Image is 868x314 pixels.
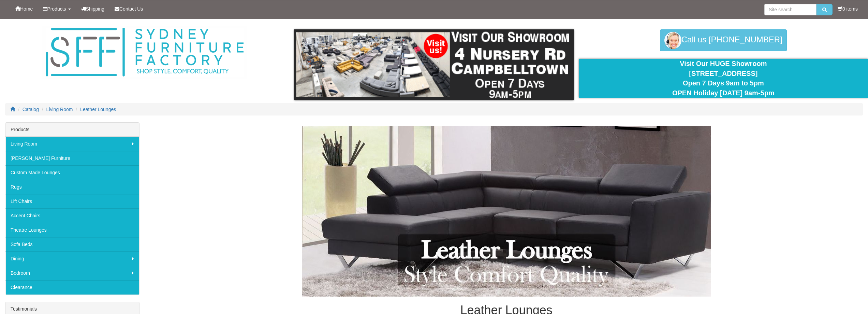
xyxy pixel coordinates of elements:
span: Shipping [86,6,105,12]
a: Custom Made Lounges [5,165,139,180]
img: Leather Lounges [302,126,711,297]
a: Home [10,0,38,17]
a: Clearance [5,280,139,295]
div: Products [5,123,139,137]
a: Accent Chairs [5,208,139,223]
input: Site search [764,4,816,15]
span: Home [20,6,33,12]
a: Contact Us [109,0,148,17]
img: Sydney Furniture Factory [42,26,247,79]
a: Products [38,0,76,17]
a: Catalog [23,107,39,112]
a: [PERSON_NAME] Furniture [5,151,139,165]
a: Living Room [5,137,139,151]
a: Dining [5,251,139,266]
a: Rugs [5,180,139,194]
a: Leather Lounges [80,107,116,112]
span: Products [47,6,66,12]
img: showroom.gif [294,29,573,100]
a: Theatre Lounges [5,223,139,237]
a: Sofa Beds [5,237,139,251]
a: Bedroom [5,266,139,280]
span: Contact Us [119,6,143,12]
a: Lift Chairs [5,194,139,208]
li: 0 items [838,5,858,12]
a: Living Room [46,107,73,112]
a: Shipping [76,0,110,17]
div: Visit Our HUGE Showroom [STREET_ADDRESS] Open 7 Days 9am to 5pm OPEN Holiday [DATE] 9am-5pm [584,59,863,98]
